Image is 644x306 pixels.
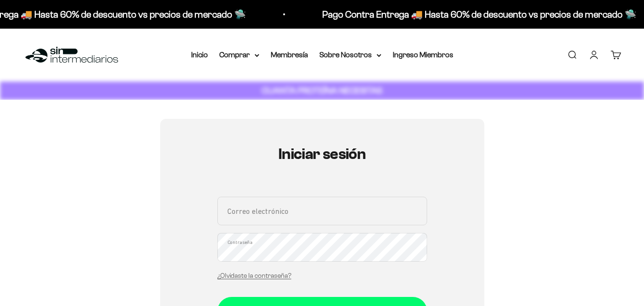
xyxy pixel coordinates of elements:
[393,51,453,59] a: Ingreso Miembros
[271,51,308,59] a: Membresía
[318,7,633,22] p: Pago Contra Entrega 🚚 Hasta 60% de descuento vs precios de mercado 🛸
[219,49,259,61] summary: Comprar
[319,49,381,61] summary: Sobre Nosotros
[217,272,291,279] a: ¿Olvidaste la contraseña?
[217,146,427,162] h1: Iniciar sesión
[191,51,208,59] a: Inicio
[262,85,382,95] strong: CUANTA PROTEÍNA NECESITAS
